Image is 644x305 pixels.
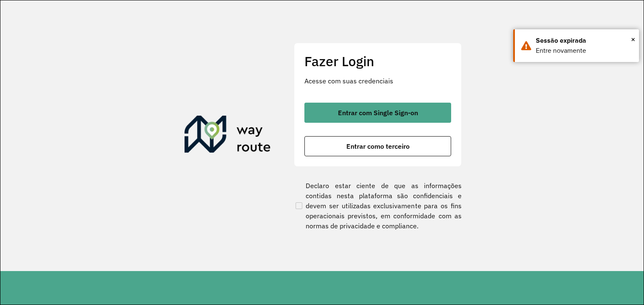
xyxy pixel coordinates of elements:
img: Roteirizador AmbevTech [184,116,271,156]
label: Declaro estar ciente de que as informações contidas nesta plataforma são confidenciais e devem se... [294,181,462,231]
span: Entrar com Single Sign-on [338,109,418,116]
h2: Fazer Login [304,53,451,69]
button: Close [631,33,635,46]
p: Acesse com suas credenciais [304,76,451,86]
span: × [631,33,635,46]
button: button [304,136,451,156]
button: button [304,103,451,123]
div: Entre novamente [536,46,633,56]
div: Sessão expirada [536,36,633,46]
span: Entrar como terceiro [346,143,410,150]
